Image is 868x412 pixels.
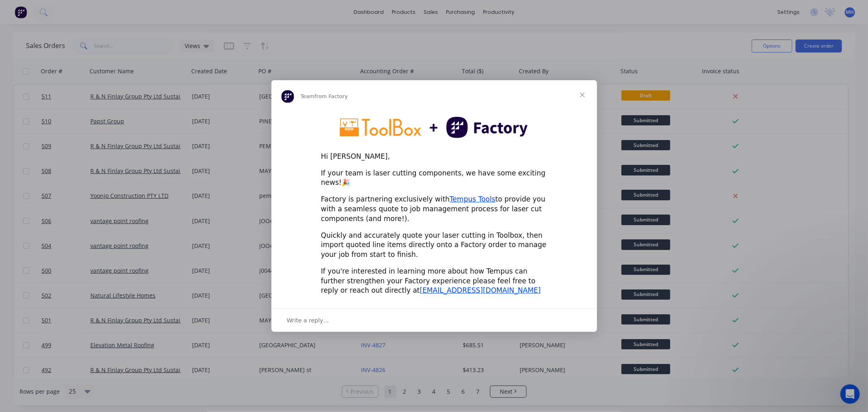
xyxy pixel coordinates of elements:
div: If you're interested in learning more about how Tempus can further strengthen your Factory experi... [321,267,547,296]
div: Factory is partnering exclusively with to provide you with a seamless quote to job management pro... [321,195,547,224]
span: Team [301,93,315,99]
img: Profile image for Team [281,90,294,103]
div: Hi [PERSON_NAME], [321,152,547,162]
span: from Factory [315,93,348,99]
div: Open conversation and reply [271,309,597,332]
div: Quickly and accurately quote your laser cutting in Toolbox, then import quoted line items directl... [321,231,547,260]
a: [EMAIL_ADDRESS][DOMAIN_NAME] [420,286,541,294]
span: Write a reply… [287,315,329,326]
a: Tempus Tools [450,195,495,203]
div: If your team is laser cutting components, we have some exciting news!🎉 [321,169,547,188]
span: Close [568,80,597,110]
